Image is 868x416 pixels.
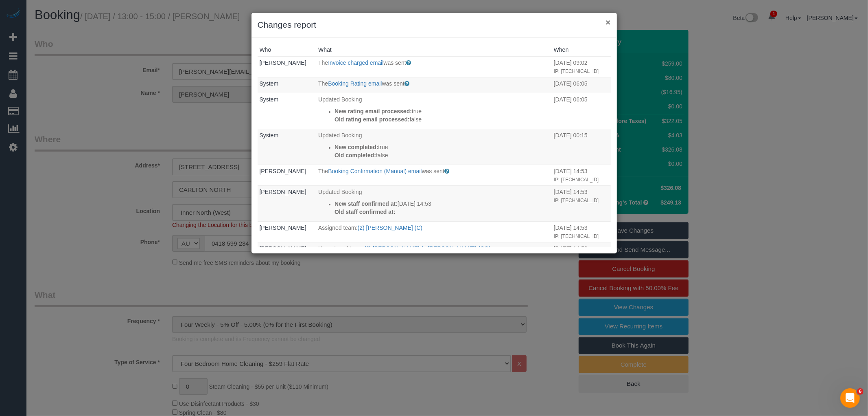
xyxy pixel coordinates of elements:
span: The [318,80,328,87]
td: Who [258,56,317,77]
td: What [316,56,552,77]
strong: New staff confirmed at: [335,200,398,207]
td: When [552,77,611,93]
strong: New rating email processed: [335,108,412,114]
td: When [552,56,611,77]
td: When [552,129,611,165]
span: Updated Booking [318,132,362,139]
th: When [552,44,611,56]
td: Who [258,186,317,222]
span: The [318,59,328,66]
span: 6 [857,388,864,395]
span: was sent [382,80,404,87]
small: IP: [TECHNICAL_ID] [554,68,599,74]
p: [DATE] 14:53 [335,200,550,208]
a: System [260,80,279,87]
a: (3) [PERSON_NAME] (+ [PERSON_NAME]) (CG) [364,245,491,252]
h3: Changes report [258,19,611,31]
p: true [335,107,550,115]
strong: Old completed: [335,152,376,158]
td: What [316,77,552,93]
td: When [552,165,611,186]
td: When [552,93,611,129]
td: When [552,186,611,222]
iframe: Intercom live chat [840,388,860,408]
span: Updated Booking [318,96,362,103]
strong: Old staff confirmed at: [335,209,395,215]
a: Booking Rating email [328,80,382,87]
a: System [260,96,279,103]
td: Who [258,77,317,93]
a: [PERSON_NAME] [260,168,306,174]
td: What [316,186,552,222]
small: IP: [TECHNICAL_ID] [554,177,599,183]
small: IP: [TECHNICAL_ID] [554,233,599,239]
td: When [552,222,611,242]
td: What [316,165,552,186]
td: When [552,242,611,263]
a: Booking Confirmation (Manual) email [328,168,422,174]
a: [PERSON_NAME] [260,225,306,231]
button: × [606,18,610,26]
td: Who [258,93,317,129]
a: [PERSON_NAME] [260,245,306,252]
td: What [316,242,552,263]
span: Assigned team: [318,225,358,231]
p: true [335,143,550,151]
td: Who [258,165,317,186]
a: System [260,132,279,139]
td: Who [258,242,317,263]
th: Who [258,44,317,56]
sui-modal: Changes report [251,13,617,253]
td: What [316,222,552,242]
span: Unassigned team: [318,245,364,252]
a: [PERSON_NAME] [260,59,306,66]
strong: Old rating email processed: [335,116,409,123]
small: IP: [TECHNICAL_ID] [554,198,599,203]
span: was sent [422,168,444,174]
a: Invoice charged email [328,59,383,66]
span: The [318,168,328,174]
td: Who [258,129,317,165]
a: [PERSON_NAME] [260,189,306,195]
a: (2) [PERSON_NAME] (C) [358,225,422,231]
strong: New completed: [335,144,378,150]
td: What [316,93,552,129]
th: What [316,44,552,56]
span: Updated Booking [318,189,362,195]
td: What [316,129,552,165]
td: Who [258,222,317,242]
p: false [335,115,550,123]
span: was sent [383,59,406,66]
p: false [335,151,550,159]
